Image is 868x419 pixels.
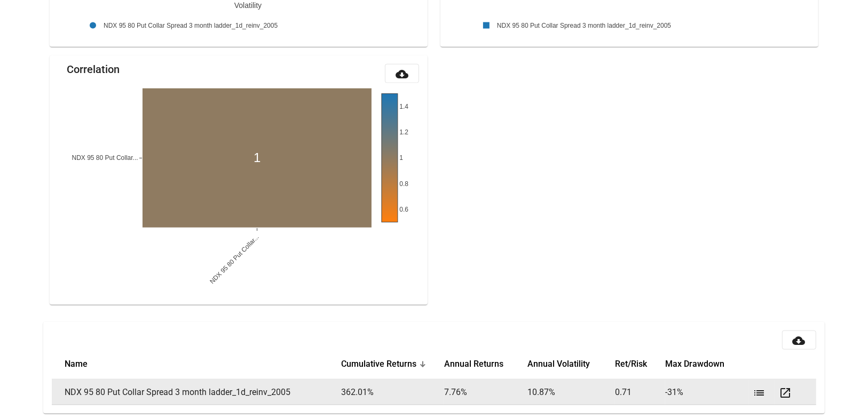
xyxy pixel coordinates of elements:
td: 7.76 % [444,380,527,405]
mat-icon: cloud_download [793,334,806,347]
button: Change sorting for Cum_Returns_Final [341,359,416,369]
td: 10.87 % [527,380,615,405]
td: 0.71 [615,380,666,405]
button: Change sorting for Max_Drawdown [665,359,724,369]
td: NDX 95 80 Put Collar Spread 3 month ladder_1d_reinv_2005 [52,380,341,405]
button: Change sorting for strategy_name [65,359,88,369]
button: Change sorting for Annual_Returns [444,359,503,369]
button: Change sorting for Annual_Volatility [527,359,590,369]
mat-card-title: Correlation [67,64,120,75]
mat-icon: cloud_download [396,68,408,80]
mat-icon: list [753,386,766,399]
td: 362.01 % [341,380,444,405]
td: -31 % [665,380,748,405]
mat-icon: open_in_new [779,386,792,399]
button: Change sorting for Efficient_Frontier [615,359,647,369]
